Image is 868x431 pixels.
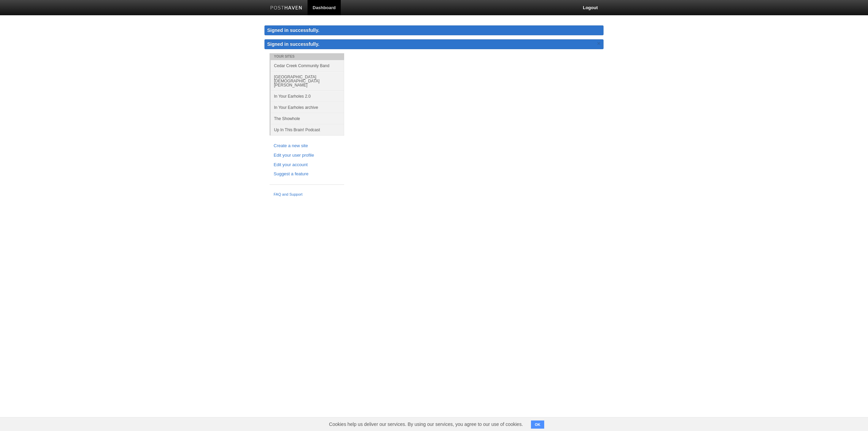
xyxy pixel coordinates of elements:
a: Edit your account [274,161,340,169]
a: [GEOGRAPHIC_DATA][DEMOGRAPHIC_DATA][PERSON_NAME] [271,71,344,91]
a: Suggest a feature [274,171,340,178]
a: Create a new site [274,142,340,150]
a: The Showhole [271,113,344,124]
span: Cookies help us deliver our services. By using our services, you agree to our use of cookies. [322,417,530,431]
span: Signed in successfully. [267,41,319,47]
a: FAQ and Support [274,192,340,198]
div: Signed in successfully. [264,25,604,35]
a: Edit your user profile [274,152,340,159]
a: Up In This Brain! Podcast [271,124,344,135]
img: Posthaven-bar [270,6,302,11]
li: Your Sites [270,53,344,60]
a: In Your Earholes 2.0 [271,91,344,102]
a: In Your Earholes archive [271,102,344,113]
button: OK [531,420,544,429]
a: × [596,39,602,48]
a: Cedar Creek Community Band [271,60,344,71]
